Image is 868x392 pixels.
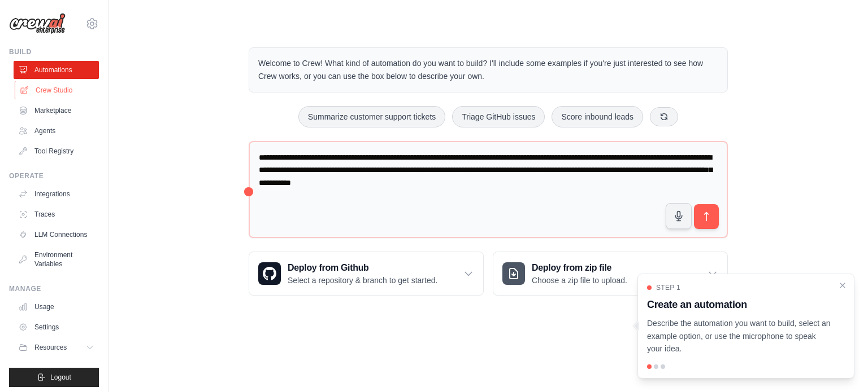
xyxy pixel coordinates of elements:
[14,185,99,203] a: Integrations
[532,275,627,286] p: Choose a zip file to upload.
[811,338,868,392] iframe: Chat Widget
[552,106,643,127] button: Score inbound leads
[9,368,99,387] button: Logout
[14,205,99,223] a: Traces
[14,102,99,120] a: Marketplace
[9,13,66,34] img: Logo
[288,261,437,275] h3: Deploy from Github
[34,343,67,352] span: Resources
[15,81,100,99] a: Crew Studio
[258,57,718,83] p: Welcome to Crew! What kind of automation do you want to build? I'll include some examples if you'...
[647,317,831,355] p: Describe the automation you want to build, select an example option, or use the microphone to spe...
[298,106,445,127] button: Summarize customer support tickets
[14,338,99,356] button: Resources
[14,246,99,273] a: Environment Variables
[9,171,99,180] div: Operate
[647,297,831,312] h3: Create an automation
[656,283,680,292] span: Step 1
[288,275,437,286] p: Select a repository & branch to get started.
[9,47,99,56] div: Build
[532,261,627,275] h3: Deploy from zip file
[14,142,99,160] a: Tool Registry
[50,373,71,382] span: Logout
[14,298,99,316] a: Usage
[14,122,99,140] a: Agents
[452,106,545,127] button: Triage GitHub issues
[14,318,99,336] a: Settings
[14,61,99,79] a: Automations
[9,284,99,293] div: Manage
[838,281,847,290] button: Close walkthrough
[14,226,99,244] a: LLM Connections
